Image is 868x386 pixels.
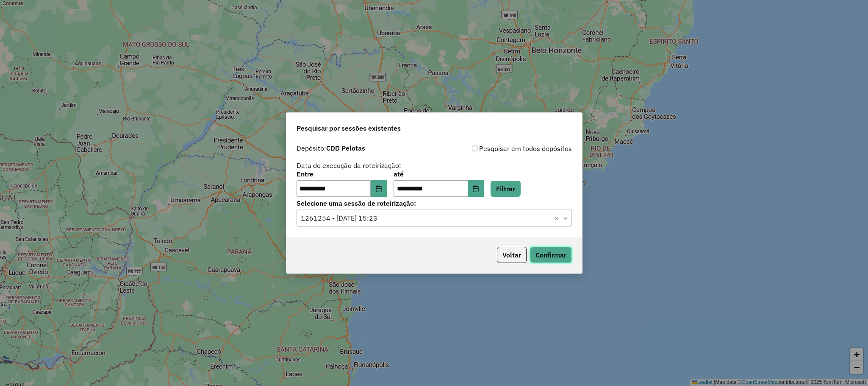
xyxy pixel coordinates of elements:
label: Selecione uma sessão de roteirização: [297,198,572,208]
button: Choose Date [468,180,484,197]
label: Entre [297,169,387,179]
label: Data de execução da roteirização: [297,160,401,171]
strong: CDD Pelotas [326,144,365,152]
label: até [394,169,484,179]
div: Pesquisar em todos depósitos [434,143,572,154]
button: Confirmar [530,247,572,263]
button: Voltar [497,247,527,263]
label: Depósito: [297,143,365,153]
span: Clear all [554,213,561,223]
button: Filtrar [491,181,521,197]
span: Pesquisar por sessões existentes [297,123,401,133]
button: Choose Date [371,180,387,197]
